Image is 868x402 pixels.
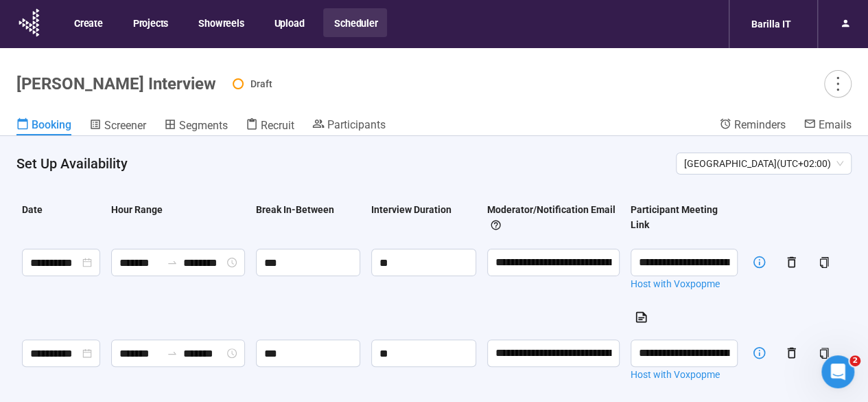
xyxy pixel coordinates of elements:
[327,118,386,131] span: Participants
[371,202,451,217] div: Interview Duration
[743,11,799,37] div: Barilla IT
[32,118,71,131] span: Booking
[89,118,146,135] a: Screener
[263,8,314,37] button: Upload
[828,74,847,93] span: more
[122,8,178,37] button: Projects
[849,355,860,366] span: 2
[179,119,228,132] span: Segments
[821,355,854,388] iframe: Intercom live chat
[187,8,253,37] button: Showreels
[684,153,843,174] span: [GEOGRAPHIC_DATA] ( UTC+02:00 )
[261,119,294,132] span: Recruit
[167,257,178,268] span: swap-right
[246,118,294,135] a: Recruit
[167,348,178,359] span: swap-right
[250,78,272,89] span: Draft
[16,74,216,93] h1: [PERSON_NAME] Interview
[631,276,738,291] a: Host with Voxpopme
[312,118,386,134] a: Participants
[22,202,43,217] div: Date
[819,118,852,131] span: Emails
[819,348,830,359] span: copy
[167,348,178,359] span: to
[804,118,852,134] a: Emails
[631,367,738,382] a: Host with Voxpopme
[734,118,786,131] span: Reminders
[819,257,830,268] span: copy
[164,118,228,135] a: Segments
[719,118,786,134] a: Reminders
[487,202,620,232] div: Moderator/Notification Email
[813,342,835,364] button: copy
[63,8,113,37] button: Create
[323,8,387,37] button: Scheduler
[16,154,665,173] h4: Set Up Availability
[16,118,71,135] a: Booking
[256,202,334,217] div: Break In-Between
[111,202,163,217] div: Hour Range
[631,202,738,232] div: Participant Meeting Link
[813,252,835,273] button: copy
[167,257,178,268] span: to
[824,70,852,98] button: more
[104,119,146,132] span: Screener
